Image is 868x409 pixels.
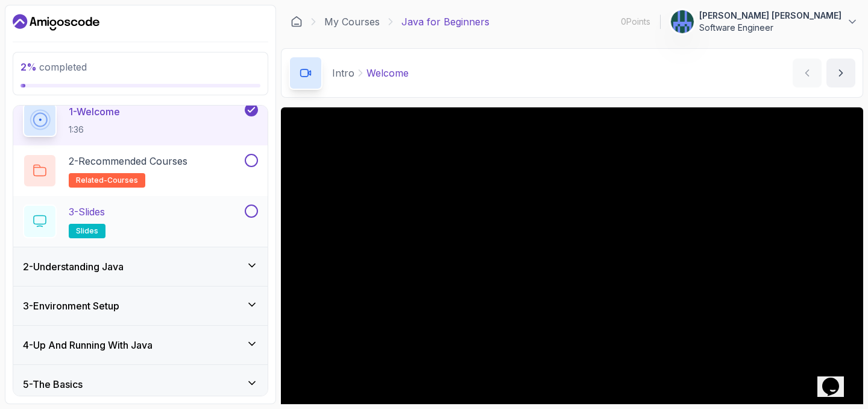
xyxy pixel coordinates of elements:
button: 3-Slidesslides [23,204,258,238]
a: My Courses [324,14,380,29]
p: [PERSON_NAME] [PERSON_NAME] [699,10,841,22]
p: 1 - Welcome [69,104,120,119]
button: next content [826,59,855,87]
p: Java for Beginners [401,14,489,29]
iframe: chat widget [817,361,856,397]
p: 2 - Recommended Courses [69,154,187,168]
button: 2-Understanding Java [13,247,268,286]
button: 5-The Basics [13,365,268,404]
span: related-courses [76,176,138,185]
button: user profile image[PERSON_NAME] [PERSON_NAME]Software Engineer [670,10,858,34]
p: 3 - Slides [69,204,105,219]
a: Dashboard [13,13,99,32]
button: 3-Environment Setup [13,287,268,325]
span: slides [76,226,98,236]
p: 1:36 [69,124,120,136]
img: user profile image [671,10,694,33]
a: Dashboard [291,16,303,28]
p: Welcome [366,66,409,80]
span: completed [20,61,87,73]
h3: 3 - Environment Setup [23,299,119,313]
p: 0 Points [621,16,650,28]
button: 4-Up And Running With Java [13,326,268,364]
span: 2 % [20,61,37,73]
button: previous content [793,59,822,87]
p: Intro [332,66,354,80]
h3: 2 - Understanding Java [23,259,124,274]
button: 1-Welcome1:36 [23,103,258,137]
h3: 4 - Up And Running With Java [23,338,153,352]
p: Software Engineer [699,22,841,34]
button: 2-Recommended Coursesrelated-courses [23,154,258,188]
h3: 5 - The Basics [23,377,83,392]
